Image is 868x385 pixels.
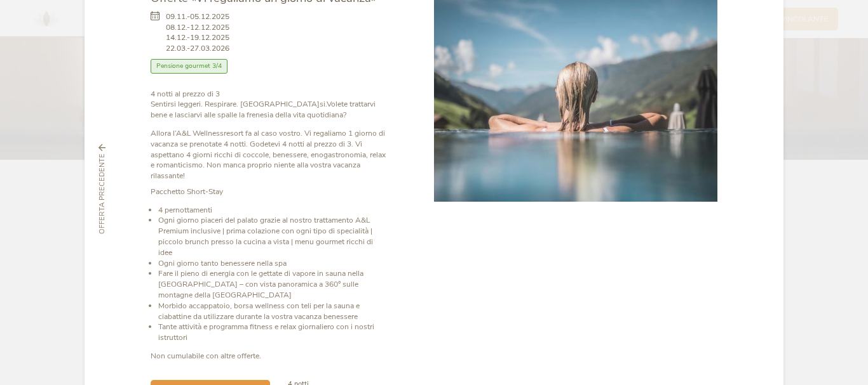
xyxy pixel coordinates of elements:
[158,322,389,343] li: Tante attività e programma fitness e relax giornaliero con i nostri istruttori
[151,99,376,120] strong: Volete trattarvi bene e lasciarvi alle spalle la frenesia della vita quotidiana?
[158,215,389,258] li: Ogni giorno piaceri del palato grazie al nostro trattamento A&L Premium inclusive | prima colazio...
[151,351,261,361] strong: Non cumulabile con altre offerte.
[151,89,389,121] p: Sentirsi leggeri. Respirare. [GEOGRAPHIC_DATA]si.
[97,153,107,234] span: Offerta precedente
[158,205,389,216] li: 4 pernottamenti
[158,268,389,300] li: Fare il pieno di energia con le gettate di vapore in sauna nella [GEOGRAPHIC_DATA] – con vista pa...
[158,258,389,269] li: Ogni giorno tanto benessere nella spa
[158,301,389,322] li: Morbido accappatoio, borsa wellness con teli per la sauna e ciabattine da utilizzare durante la v...
[151,128,389,181] p: Allora l’A&L Wellnessresort fa al caso vostro. Vi regaliamo 1 giorno di vacanza se prenotate 4 no...
[151,186,223,197] strong: Pacchetto Short-Stay
[151,89,220,99] strong: 4 notti al prezzo di 3
[151,59,227,74] span: Pensione gourmet 3/4
[166,11,229,54] span: 09.11.-05.12.2025 08.12.-12.12.2025 14.12.-19.12.2025 22.03.-27.03.2026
